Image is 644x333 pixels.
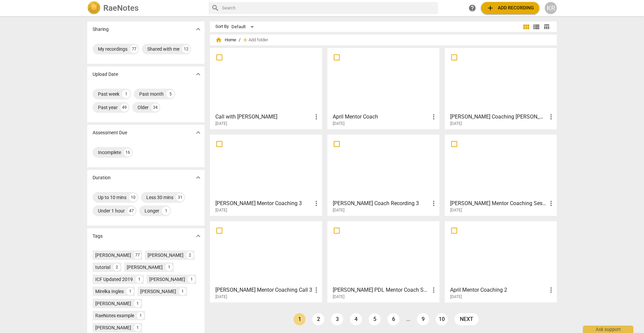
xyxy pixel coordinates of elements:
div: 2 [186,251,194,259]
div: My recordings [98,46,127,52]
button: Show more [193,173,203,183]
div: Past year [98,104,118,111]
span: add [486,4,494,12]
div: Past month [139,91,164,97]
button: Upload [481,2,539,14]
a: next [454,313,479,325]
div: Default [231,21,256,32]
div: 1 [165,264,173,271]
span: [DATE] [333,294,344,300]
div: 1 [188,276,195,283]
p: Sharing [93,26,109,33]
div: 1 [122,90,130,98]
span: [DATE] [450,207,462,213]
a: LogoRaeNotes [87,1,203,15]
span: more_vert [547,199,555,207]
div: Mirelka Ingles [95,288,124,295]
button: Table view [541,22,551,32]
span: view_module [522,23,530,31]
a: [PERSON_NAME] Mentor Coaching Call 3[DATE] [212,224,320,299]
h3: Cheryl McKinney Mentor Coaching Session [450,199,547,207]
div: [PERSON_NAME] [95,324,131,331]
div: 1 [134,324,141,331]
div: Ask support [583,326,633,333]
span: add [242,37,249,43]
div: Older [138,104,149,111]
a: April Mentor Coaching 2[DATE] [447,224,554,299]
div: [PERSON_NAME] [140,288,176,295]
span: [DATE] [215,294,227,300]
div: [PERSON_NAME] [95,300,131,307]
button: Show more [193,128,203,138]
div: 1 [126,288,134,295]
a: [PERSON_NAME] PDL Mentor Coach Session[DATE] [330,224,437,299]
span: expand_more [194,129,202,137]
span: search [211,4,219,12]
a: Page 4 [350,313,362,325]
h3: April Mentor Coach [333,113,430,121]
a: Page 1 is your current page [293,313,306,325]
span: more_vert [430,286,438,294]
div: [PERSON_NAME] [148,252,183,258]
p: Upload Date [93,71,118,78]
div: Incomplete [98,149,121,156]
a: [PERSON_NAME] Coach Recording 3[DATE] [330,137,437,213]
h3: Call with Alisha [215,113,312,121]
li: ... [406,316,410,322]
div: ICF Updated 2019 [95,276,133,283]
div: 47 [127,207,136,215]
span: table_chart [543,23,550,30]
button: List view [531,22,541,32]
div: 1 [137,312,144,319]
a: April Mentor Coach[DATE] [330,50,437,126]
span: more_vert [312,286,320,294]
div: Longer [145,207,159,214]
div: [PERSON_NAME] [95,252,131,258]
button: Show more [193,69,203,79]
span: more_vert [312,199,320,207]
span: Add recording [486,4,534,12]
span: [DATE] [215,207,227,213]
a: Page 10 [436,313,448,325]
span: Home [215,37,236,43]
span: more_vert [547,113,555,121]
div: 10 [129,193,137,201]
p: Assessment Due [93,129,127,136]
div: 1 [136,276,143,283]
span: view_list [532,23,540,31]
a: Page 3 [331,313,343,325]
div: Past week [98,91,119,97]
div: 16 [124,148,132,156]
div: Up to 10 mins [98,194,126,201]
div: 77 [130,45,138,53]
div: 5 [166,90,174,98]
span: expand_more [194,25,202,33]
button: KR [545,2,557,14]
a: Page 9 [417,313,429,325]
span: [DATE] [333,207,344,213]
div: [PERSON_NAME] [149,276,185,283]
h3: Kamilah Coaching Lakesha 6-13-1.mp3 [450,113,547,121]
span: [DATE] [215,121,227,127]
span: more_vert [430,113,438,121]
div: 1 [162,207,170,215]
span: expand_more [194,174,202,182]
h3: Terri PDL Mentor Coach Session [333,286,430,294]
span: more_vert [312,113,320,121]
span: [DATE] [450,294,462,300]
a: Page 5 [369,313,381,325]
div: [PERSON_NAME] [127,264,163,271]
a: Call with [PERSON_NAME][DATE] [212,50,320,126]
div: 2 [113,264,120,271]
div: RaeNotes example [95,312,134,319]
span: home [215,37,222,43]
span: / [239,38,240,43]
a: Page 6 [387,313,399,325]
span: [DATE] [450,121,462,127]
h3: Ron Mentor Coach Recording 3 [333,199,430,207]
h3: April Mentor Coaching 2 [450,286,547,294]
div: 77 [134,251,141,259]
a: [PERSON_NAME] Mentor Coaching Session[DATE] [447,137,554,213]
span: [DATE] [333,121,344,127]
